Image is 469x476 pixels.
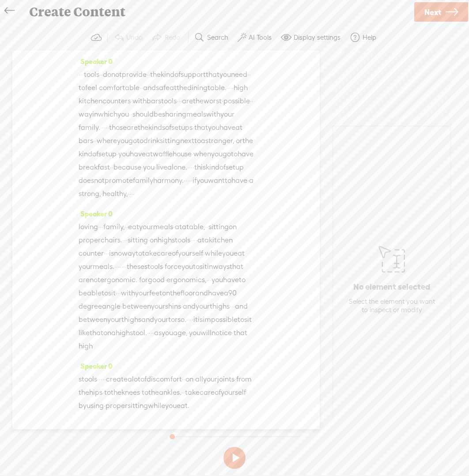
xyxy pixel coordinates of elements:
span: tools [84,68,99,81]
span: · [147,68,148,81]
span: · [104,247,106,260]
span: ergonomics, [166,273,206,287]
span: Speaker 0 [79,210,113,218]
span: meals. [93,260,114,273]
span: stranger, [205,134,234,147]
span: · [97,81,99,94]
span: stools [158,94,177,108]
span: with [206,108,220,121]
span: at [197,234,204,247]
span: on [229,220,237,234]
span: at [170,81,177,94]
span: shins [165,300,181,313]
span: · [141,81,143,94]
button: Display settings [277,29,346,46]
span: you [117,108,129,121]
span: which [98,108,117,121]
span: thighs [210,300,230,313]
button: Help [346,29,382,46]
span: and [183,300,196,313]
span: these [127,260,144,273]
span: angle [102,300,121,313]
span: at [146,147,153,161]
span: should [132,108,154,121]
span: · [128,187,129,200]
span: · [80,68,82,81]
span: · [180,94,182,108]
div: Create Content [23,0,413,23]
button: Redo [148,29,186,46]
span: · [120,260,121,273]
span: · [104,121,106,134]
span: way [122,247,136,260]
span: · [188,313,190,326]
span: this [194,161,206,174]
span: is [109,247,114,260]
span: you [143,161,155,174]
span: to [137,134,144,147]
span: and [235,300,248,313]
span: · [203,247,205,260]
span: at [175,220,182,234]
span: not [90,273,100,287]
span: · [230,81,232,94]
span: your [151,300,165,313]
span: healthy, [102,187,128,200]
span: · [187,161,189,174]
span: to [102,287,108,300]
span: · [252,94,253,108]
span: · [117,287,119,300]
span: you [222,247,234,260]
span: ways [213,260,230,273]
span: for [139,273,148,287]
span: to [239,273,246,287]
span: worst [204,94,222,108]
span: have [208,287,224,300]
span: take [142,247,157,260]
span: have [238,147,253,161]
span: · [227,81,228,94]
span: it [193,313,198,326]
span: alone. [167,161,187,174]
span: · [121,300,122,313]
span: high [234,81,248,94]
span: in [207,260,213,273]
span: · [126,220,128,234]
label: Redo [165,33,180,42]
span: · [222,94,223,108]
span: possible [223,94,250,108]
span: next [180,134,194,147]
span: · [250,94,252,108]
span: · [93,134,95,147]
span: · [102,220,103,234]
span: have [219,121,235,134]
span: counters [102,94,131,108]
span: the [242,134,253,147]
span: · [106,121,107,134]
span: thighs [121,313,141,326]
span: to [194,134,201,147]
span: · [102,121,104,134]
span: you [182,260,193,273]
span: you [219,68,231,81]
span: feel [85,81,97,94]
span: table. [208,81,227,94]
span: family [133,174,153,187]
span: · [122,234,124,247]
span: · [100,220,102,234]
span: force [165,260,182,273]
span: meals [186,108,206,121]
span: eat [128,220,139,234]
span: · [230,300,231,313]
span: support [181,68,206,81]
span: kitchen [209,234,233,247]
span: you [211,147,223,161]
span: sitting [160,134,180,147]
span: · [131,94,132,108]
span: · [192,147,193,161]
span: · [99,68,101,81]
span: with [121,287,135,300]
span: and [143,81,156,94]
span: comfortable [99,81,140,94]
span: are [182,94,193,108]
